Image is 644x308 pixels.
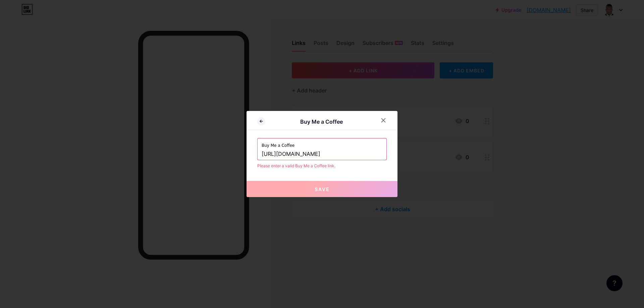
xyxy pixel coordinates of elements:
[257,163,387,169] div: Please enter a valid Buy Me a Coffee link.
[262,138,382,148] label: Buy Me a Coffee
[262,148,382,160] input: https://buymeacoffee.com/username
[265,118,377,126] div: Buy Me a Coffee
[247,181,397,197] button: Save
[315,186,330,192] span: Save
